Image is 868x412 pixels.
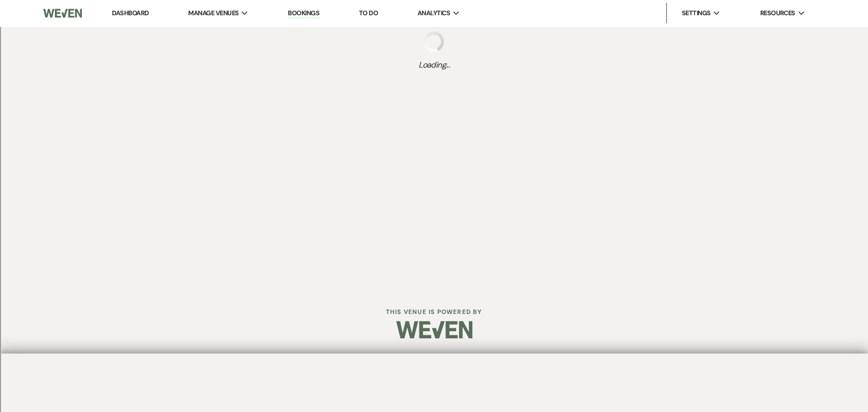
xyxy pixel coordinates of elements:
[682,8,711,18] span: Settings
[359,9,378,17] a: To Do
[4,22,864,31] div: Move To ...
[4,59,864,68] div: Rename
[4,50,864,59] div: Sign out
[4,68,864,77] div: Move To ...
[4,31,864,41] div: Delete
[43,3,82,24] img: Weven Logo
[288,9,319,18] a: Bookings
[4,41,864,50] div: Options
[417,8,450,18] span: Analytics
[760,8,795,18] span: Resources
[112,9,148,17] a: Dashboard
[4,13,864,22] div: Sort New > Old
[4,4,864,13] div: Sort A > Z
[188,8,238,18] span: Manage Venues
